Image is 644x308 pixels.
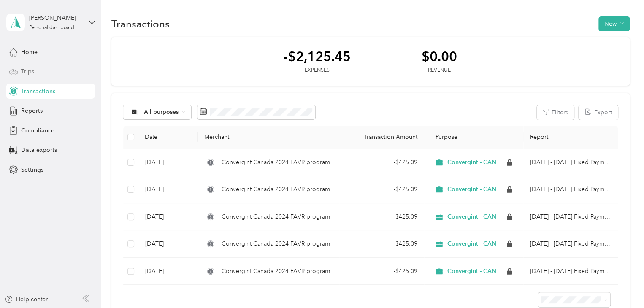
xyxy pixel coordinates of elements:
th: Transaction Amount [339,126,424,149]
td: Jun 1 - 30, 2025 Fixed Payment [523,230,618,258]
span: Reports [21,106,43,115]
span: Trips [21,67,34,76]
span: Data exports [21,146,57,154]
div: - $425.09 [346,158,417,167]
span: Convergint Canada 2024 FAVR program [222,212,330,222]
td: Jul 1 - 31, 2025 Fixed Payment [523,203,618,231]
div: - $425.09 [346,239,417,249]
div: [PERSON_NAME] [29,14,82,22]
td: Aug 1 - 31, 2025 Fixed Payment [523,176,618,203]
th: Merchant [198,126,339,149]
span: Home [21,48,38,57]
div: Personal dashboard [29,25,74,30]
td: [DATE] [138,149,198,176]
button: Help center [5,295,48,304]
h1: Transactions [111,19,170,28]
div: -$2,125.45 [284,49,351,64]
span: Settings [21,165,43,174]
span: All purposes [144,109,179,115]
span: Convergint - CAN [447,240,496,248]
th: Report [523,126,618,149]
td: May 1 - 31, 2025 Fixed Payment [523,258,618,285]
span: Transactions [21,87,55,96]
span: Convergint - CAN [447,213,496,221]
button: Export [579,105,618,120]
td: Sep 1 - 30, 2025 Fixed Payment [523,149,618,176]
div: $0.00 [422,49,457,64]
div: - $425.09 [346,212,417,222]
span: Convergint - CAN [447,186,496,193]
span: Compliance [21,126,54,135]
td: [DATE] [138,176,198,203]
div: Revenue [422,67,457,74]
span: Convergint Canada 2024 FAVR program [222,239,330,249]
th: Date [138,126,198,149]
button: Filters [537,105,574,120]
button: New [598,16,630,31]
div: - $425.09 [346,267,417,276]
span: Convergint - CAN [447,267,496,275]
iframe: Everlance-gr Chat Button Frame [597,261,644,308]
td: [DATE] [138,230,198,258]
td: [DATE] [138,203,198,231]
span: Convergint Canada 2024 FAVR program [222,267,330,276]
span: Convergint Canada 2024 FAVR program [222,185,330,194]
div: Expenses [284,67,351,74]
td: [DATE] [138,258,198,285]
div: - $425.09 [346,185,417,194]
span: Purpose [431,133,457,140]
span: Convergint Canada 2024 FAVR program [222,158,330,167]
span: Convergint - CAN [447,159,496,166]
